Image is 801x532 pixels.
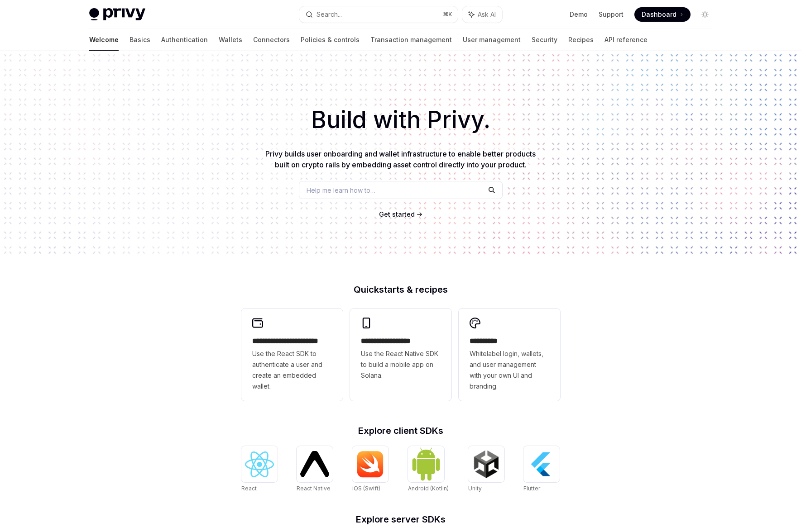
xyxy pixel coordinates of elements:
[89,29,119,51] a: Welcome
[478,10,496,19] span: Ask AI
[472,450,501,479] img: Unity
[459,309,560,401] a: **** *****Whitelabel login, wallets, and user management with your own UI and branding.
[241,285,560,294] h2: Quickstarts & recipes
[241,515,560,524] h2: Explore server SDKs
[379,210,415,219] a: Get started
[379,210,415,218] span: Get started
[599,10,624,19] a: Support
[317,9,342,20] div: Search...
[356,451,385,478] img: iOS (Swift)
[352,485,380,492] span: iOS (Swift)
[14,102,787,138] h1: Build with Privy.
[253,29,290,51] a: Connectors
[265,149,536,169] span: Privy builds user onboarding and wallet infrastructure to enable better products built on crypto ...
[301,29,360,51] a: Policies & controls
[468,485,482,492] span: Unity
[470,348,549,392] span: Whitelabel login, wallets, and user management with your own UI and branding.
[299,6,458,23] button: Search...⌘K
[523,485,540,492] span: Flutter
[443,11,452,18] span: ⌘ K
[130,29,150,51] a: Basics
[408,485,449,492] span: Android (Kotlin)
[462,6,502,23] button: Ask AI
[412,447,441,481] img: Android (Kotlin)
[604,29,648,51] a: API reference
[361,348,441,381] span: Use the React Native SDK to build a mobile app on Solana.
[527,450,556,479] img: Flutter
[408,446,449,493] a: Android (Kotlin)Android (Kotlin)
[307,185,375,195] span: Help me learn how to…
[350,309,451,401] a: **** **** **** ***Use the React Native SDK to build a mobile app on Solana.
[241,446,278,493] a: ReactReact
[300,451,329,477] img: React Native
[252,348,332,392] span: Use the React SDK to authenticate a user and create an embedded wallet.
[634,7,691,22] a: Dashboard
[468,446,504,493] a: UnityUnity
[297,485,331,492] span: React Native
[245,451,274,477] img: React
[523,446,560,493] a: FlutterFlutter
[241,426,560,435] h2: Explore client SDKs
[532,29,557,51] a: Security
[698,7,712,22] button: Toggle dark mode
[161,29,208,51] a: Authentication
[570,10,588,19] a: Demo
[370,29,452,51] a: Transaction management
[219,29,242,51] a: Wallets
[241,485,257,492] span: React
[642,10,676,19] span: Dashboard
[568,29,594,51] a: Recipes
[89,8,145,21] img: light logo
[463,29,521,51] a: User management
[297,446,333,493] a: React NativeReact Native
[352,446,389,493] a: iOS (Swift)iOS (Swift)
